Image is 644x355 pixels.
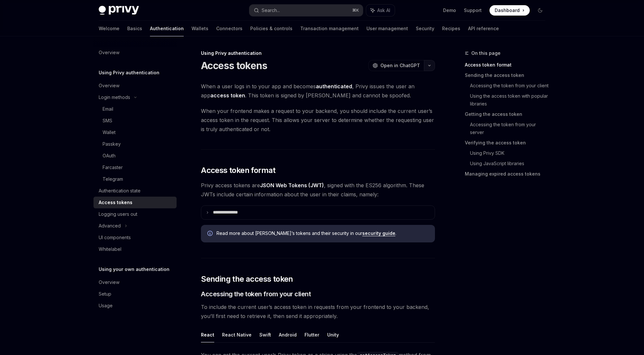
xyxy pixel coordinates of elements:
div: Email [103,105,113,113]
span: Dashboard [495,7,520,14]
a: Dashboard [489,5,530,16]
span: Accessing the token from your client [201,289,311,299]
span: To include the current user’s access token in requests from your frontend to your backend, you’ll... [201,302,435,321]
div: Access tokens [99,199,132,206]
a: Overview [93,276,177,288]
button: Android [279,327,297,342]
button: Unity [327,327,339,342]
button: Toggle dark mode [535,5,545,16]
div: Setup [99,290,111,298]
div: Farcaster [103,164,123,171]
a: Authentication state [93,185,177,197]
h1: Access tokens [201,60,267,71]
a: Wallet [93,127,177,138]
a: Usage [93,300,177,312]
span: Ask AI [377,7,390,14]
div: Logging users out [99,210,137,218]
span: ⌘ K [352,8,359,13]
a: Recipes [442,21,460,36]
img: dark logo [99,6,139,15]
div: Authentication state [99,187,141,195]
a: Authentication [150,21,184,36]
a: Overview [93,80,177,92]
strong: authenticated [316,83,352,90]
a: API reference [468,21,499,36]
a: JSON Web Tokens (JWT) [260,182,324,189]
a: Policies & controls [250,21,292,36]
a: UI components [93,232,177,243]
div: SMS [103,117,112,125]
div: Search... [262,6,280,14]
a: Welcome [99,21,119,36]
a: Security [416,21,434,36]
a: Wallets [192,21,208,36]
button: React [201,327,214,342]
span: When a user logs in to your app and becomes , Privy issues the user an app . This token is signed... [201,82,435,100]
a: Passkey [93,138,177,150]
a: Overview [93,47,177,58]
a: Transaction management [300,21,359,36]
a: Using the access token with popular libraries [470,91,551,109]
button: Open in ChatGPT [368,60,424,71]
button: Swift [259,327,271,342]
a: Accessing the token from your server [470,119,551,138]
button: Flutter [304,327,319,342]
a: Verifying the access token [465,138,551,148]
span: On this page [471,49,501,57]
strong: access token [210,92,245,99]
a: Access tokens [93,197,177,208]
div: Overview [99,49,119,56]
div: Advanced [99,222,121,230]
span: Read more about [PERSON_NAME]’s tokens and their security in our . [217,230,428,237]
a: Getting the access token [465,109,551,119]
div: Wallet [103,129,116,136]
a: Setup [93,288,177,300]
div: OAuth [103,152,116,160]
div: Login methods [99,93,130,101]
a: Farcaster [93,162,177,173]
span: Privy access tokens are , signed with the ES256 algorithm. These JWTs include certain information... [201,181,435,199]
a: Connectors [216,21,242,36]
div: UI components [99,234,131,241]
h5: Using your own authentication [99,265,169,273]
a: Email [93,103,177,115]
span: When your frontend makes a request to your backend, you should include the current user’s access ... [201,106,435,134]
a: Whitelabel [93,243,177,255]
a: Using Privy SDK [470,148,551,158]
a: security guide [362,230,395,236]
a: Accessing the token from your client [470,80,551,91]
a: Telegram [93,173,177,185]
a: Sending the access token [465,70,551,80]
a: Demo [443,7,456,14]
a: Managing expired access tokens [465,169,551,179]
div: Overview [99,278,119,286]
span: Sending the access token [201,274,293,284]
svg: Info [207,231,214,237]
span: Open in ChatGPT [380,62,420,69]
a: SMS [93,115,177,127]
div: Usage [99,302,113,310]
a: OAuth [93,150,177,162]
a: Logging users out [93,208,177,220]
a: Basics [127,21,142,36]
div: Whitelabel [99,245,121,253]
a: Support [464,7,482,14]
a: Using JavaScript libraries [470,158,551,169]
button: React Native [222,327,252,342]
div: Overview [99,82,119,90]
div: Telegram [103,175,123,183]
button: Ask AI [366,5,395,16]
span: Access token format [201,165,276,176]
a: User management [366,21,408,36]
button: Search...⌘K [249,5,363,16]
div: Passkey [103,140,121,148]
a: Access token format [465,60,551,70]
h5: Using Privy authentication [99,69,159,77]
div: Using Privy authentication [201,50,435,56]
